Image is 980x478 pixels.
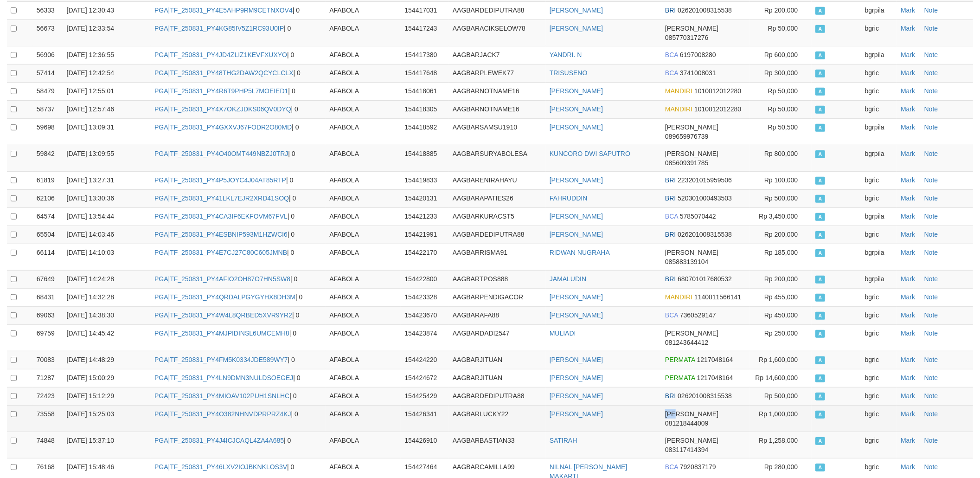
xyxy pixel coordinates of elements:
td: bgric [861,19,897,46]
span: 154422170 [404,249,437,256]
td: bgric [861,226,897,244]
span: Accepted [815,150,825,158]
span: BRI [665,6,676,14]
span: Accepted [815,25,825,33]
td: | 0 [151,270,326,288]
span: 154423874 [404,329,437,337]
a: Mark [901,374,915,381]
span: Rp 800,000 [764,150,798,157]
span: [DATE] 12:42:54 [67,69,114,77]
td: 67649 [33,270,63,288]
span: Rp 50,500 [768,123,798,131]
a: Note [924,105,938,113]
a: Mark [901,51,915,58]
a: Note [924,213,938,220]
span: 154417031 [404,6,437,14]
td: AFABOLA [326,288,401,306]
td: AFABOLA [326,1,401,19]
span: AAGBARTPOS888 [453,275,508,283]
td: bgrpila [861,244,897,270]
td: bgrpila [861,46,897,64]
a: JAMALUDIN [550,275,586,283]
a: Mark [901,249,915,256]
a: PGA|TF_250831_PY4CA3IF6EKFOVM67FVL [154,213,288,220]
span: Copy 3741008031 to clipboard [680,69,716,77]
td: 65504 [33,226,63,244]
span: [DATE] 14:10:03 [67,249,114,256]
span: AAGBARENIRAHAYU [453,176,517,184]
td: AFABOLA [326,19,401,46]
span: AAGBARSURYABOLESA [453,150,527,157]
a: YANDRI. N [550,51,582,58]
a: PGA|TF_250831_PY4J4ICJCAQL4ZA4A685 [154,437,284,444]
span: Rp 200,000 [764,231,798,238]
td: | 0 [151,324,326,351]
a: [PERSON_NAME] [550,392,603,400]
span: 154420131 [404,194,437,202]
span: Accepted [815,7,825,15]
span: 154417648 [404,69,437,77]
span: PERMATA [665,374,695,381]
span: Rp 1,600,000 [759,356,798,363]
a: Note [924,6,938,14]
td: | 0 [151,306,326,324]
span: Accepted [815,294,825,302]
span: [DATE] 13:09:31 [67,123,114,131]
a: Note [924,231,938,238]
span: AAGBARJACK7 [453,51,500,58]
a: Mark [901,293,915,301]
a: [PERSON_NAME] [550,176,603,184]
a: Note [924,87,938,95]
td: AFABOLA [326,324,401,351]
span: 154417380 [404,51,437,58]
a: Mark [901,69,915,77]
a: PGA|TF_250831_PY4AFIO2OH87O7HN5SW8 [154,275,290,283]
span: BRI [665,275,676,283]
a: Mark [901,123,915,131]
td: AFABOLA [326,207,401,226]
a: Note [924,51,938,58]
td: 59842 [33,145,63,171]
a: SATIRAH [550,437,577,444]
span: 154418061 [404,87,437,95]
a: PGA|TF_250831_PY4JD4ZLIZ1KEVFXUXYO [154,51,287,58]
td: | 0 [151,1,326,19]
a: [PERSON_NAME] [550,293,603,301]
a: [PERSON_NAME] [550,25,603,32]
span: Accepted [815,124,825,132]
a: Note [924,150,938,157]
td: 62106 [33,189,63,207]
td: bgric [861,64,897,82]
span: AAGBARDEDIPUTRA88 [453,6,525,14]
a: Mark [901,329,915,337]
a: Mark [901,25,915,32]
span: AAGBARPLEWEK77 [453,69,514,77]
span: BRI [665,176,676,184]
a: [PERSON_NAME] [550,123,603,131]
span: [DATE] 13:09:55 [67,150,114,157]
a: TRISUSENO [550,69,588,77]
span: 154422800 [404,275,437,283]
a: Mark [901,231,915,238]
td: bgric [861,171,897,189]
span: [DATE] 12:57:46 [67,105,114,113]
td: | 0 [151,226,326,244]
a: Note [924,329,938,337]
span: Rp 14,600,000 [756,374,798,381]
td: 64574 [33,207,63,226]
td: | 0 [151,64,326,82]
td: | 0 [151,118,326,145]
span: Rp 200,000 [764,6,798,14]
td: | 0 [151,46,326,64]
a: Note [924,25,938,32]
span: Accepted [815,88,825,96]
span: AAGBARKURACST5 [453,213,514,220]
td: | 0 [151,100,326,118]
span: Copy 089659976739 to clipboard [665,133,708,140]
span: AAGBARAPATIES26 [453,194,513,202]
td: | 0 [151,207,326,226]
a: PGA|TF_250831_PY4QRDALPGYGYHX8DH3M [154,293,295,301]
span: [DATE] 14:48:29 [67,356,114,363]
td: AFABOLA [326,244,401,270]
a: Note [924,123,938,131]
